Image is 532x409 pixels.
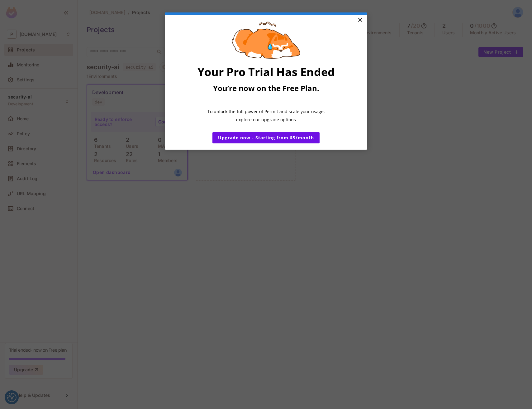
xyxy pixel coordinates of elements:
a: Close modal [354,15,365,26]
span: explore our upgrade options [236,117,296,123]
div: current step [165,12,367,15]
span: Your Pro Trial Has Ended [197,64,335,79]
span: You’re now on the Free Plan. [213,83,319,93]
span: To unlock the full power of Permit and scale your usage, [207,108,325,114]
p: ​ [182,96,350,103]
a: Upgrade now - Starting from $5/month [212,132,320,143]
